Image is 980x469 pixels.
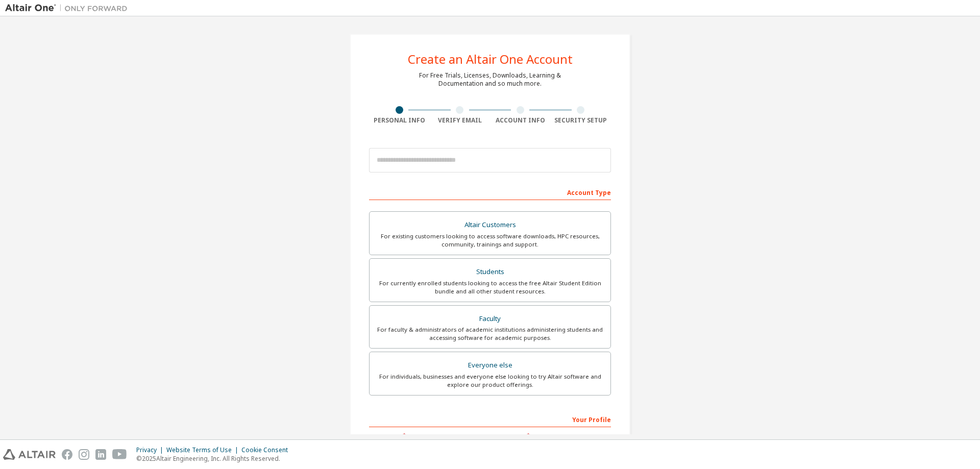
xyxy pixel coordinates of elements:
div: Account Type [369,184,611,200]
div: Account Info [490,116,551,125]
div: For existing customers looking to access software downloads, HPC resources, community, trainings ... [376,232,604,249]
img: instagram.svg [79,449,89,460]
div: Altair Customers [376,218,604,232]
img: altair_logo.svg [3,449,56,460]
img: facebook.svg [62,449,72,460]
div: Your Profile [369,411,611,427]
label: First Name [369,432,487,440]
div: Personal Info [369,116,430,125]
div: Create an Altair One Account [408,53,573,65]
img: youtube.svg [112,449,127,460]
div: Security Setup [551,116,611,125]
div: Students [376,265,604,279]
div: Everyone else [376,358,604,373]
div: For faculty & administrators of academic institutions administering students and accessing softwa... [376,326,604,342]
div: Faculty [376,312,604,326]
div: Privacy [136,446,166,454]
img: Altair One [5,3,133,13]
div: Website Terms of Use [166,446,241,454]
div: For Free Trials, Licenses, Downloads, Learning & Documentation and so much more. [419,71,561,88]
p: © 2025 Altair Engineering, Inc. All Rights Reserved. [136,454,294,463]
img: linkedin.svg [95,449,106,460]
div: For individuals, businesses and everyone else looking to try Altair software and explore our prod... [376,373,604,389]
div: For currently enrolled students looking to access the free Altair Student Edition bundle and all ... [376,279,604,295]
div: Verify Email [430,116,491,125]
div: Cookie Consent [241,446,294,454]
label: Last Name [493,432,611,440]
